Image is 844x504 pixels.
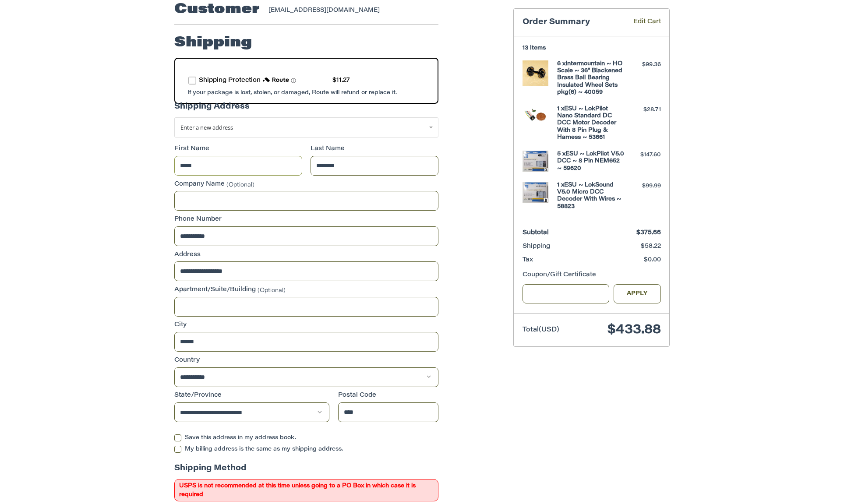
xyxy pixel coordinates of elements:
[557,182,624,210] h4: 1 x ESU ~ LokSound V5.0 Micro DCC Decoder With Wires ~ 58823
[311,145,438,154] label: Last Name
[644,257,661,263] span: $0.00
[174,101,250,117] legend: Shipping Address
[557,106,624,141] h4: 1 x ESU ~ LokPilot Nano Standard DC DCC Motor Decoder With 8 Pin Plug & Harness ~ 53661
[226,182,254,187] small: (Optional)
[174,463,247,479] legend: Shipping Method
[338,391,439,400] label: Postal Code
[174,180,438,189] label: Company Name
[332,76,350,85] div: $11.27
[174,479,438,501] span: USPS is not recommended at this time unless going to a PO Box in which case it is required
[174,356,438,365] label: Country
[557,151,624,172] h4: 5 x ESU ~ LokPilot V5.0 DCC ~ 8 Pin NEM652 ~ 59620
[626,60,661,69] div: $99.36
[174,250,438,260] label: Address
[291,78,296,83] span: Learn more
[621,18,661,28] a: Edit Cart
[523,284,610,304] input: Gift Certificate or Coupon Code
[174,285,438,295] label: Apartment/Suite/Building
[188,72,424,90] div: route shipping protection selector element
[607,324,661,337] span: $433.88
[199,78,261,84] span: Shipping Protection
[523,327,559,333] span: Total (USD)
[523,243,550,250] span: Shipping
[174,34,252,52] h2: Shipping
[174,446,438,453] label: My billing address is the same as my shipping address.
[523,230,549,236] span: Subtotal
[626,106,661,114] div: $28.71
[258,287,286,293] small: (Optional)
[523,45,661,52] h3: 13 Items
[523,18,621,28] h3: Order Summary
[174,391,329,400] label: State/Province
[187,90,397,95] span: If your package is lost, stolen, or damaged, Route will refund or replace it.
[174,145,302,154] label: First Name
[174,117,438,137] a: Enter or select a different address
[614,284,661,304] button: Apply
[626,182,661,190] div: $99.99
[174,321,438,330] label: City
[557,60,624,96] h4: 6 x Intermountain ~ HO Scale ~ 36" Blackened Brass Ball Bearing Insulated Wheel Sets pkg(6) ~ 40059
[636,230,661,236] span: $375.66
[174,1,260,18] h2: Customer
[523,271,661,280] div: Coupon/Gift Certificate
[174,215,438,224] label: Phone Number
[268,6,430,15] div: [EMAIL_ADDRESS][DOMAIN_NAME]
[174,434,438,441] label: Save this address in my address book.
[626,151,661,159] div: $147.60
[523,257,533,263] span: Tax
[180,123,233,131] span: Enter a new address
[641,243,661,250] span: $58.22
